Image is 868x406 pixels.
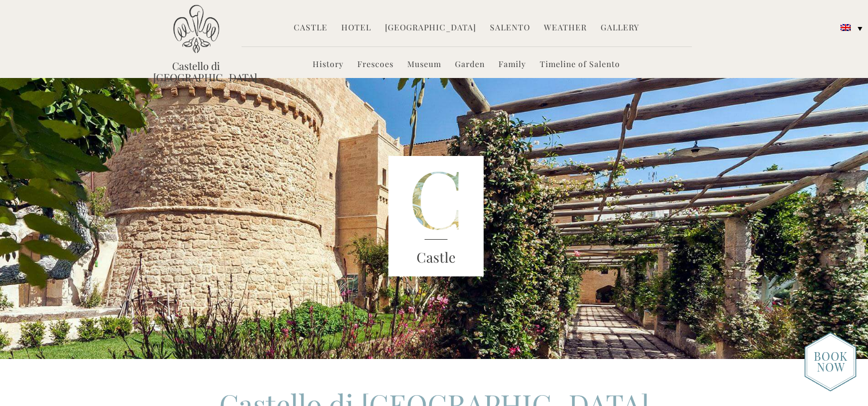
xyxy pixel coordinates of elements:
[173,5,219,53] img: Castello di Ugento
[540,58,620,72] a: Timeline of Salento
[385,22,476,35] a: [GEOGRAPHIC_DATA]
[357,58,394,72] a: Frescoes
[499,58,526,72] a: Family
[544,22,587,35] a: Weather
[601,22,639,35] a: Gallery
[840,24,851,31] img: English
[153,60,239,83] a: Castello di [GEOGRAPHIC_DATA]
[804,332,857,392] img: new-booknow.png
[341,22,371,35] a: Hotel
[388,156,484,276] img: castle-letter.png
[407,58,441,72] a: Museum
[388,247,484,268] h3: Castle
[490,22,530,35] a: Salento
[294,22,328,35] a: Castle
[455,58,485,72] a: Garden
[313,58,344,72] a: History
